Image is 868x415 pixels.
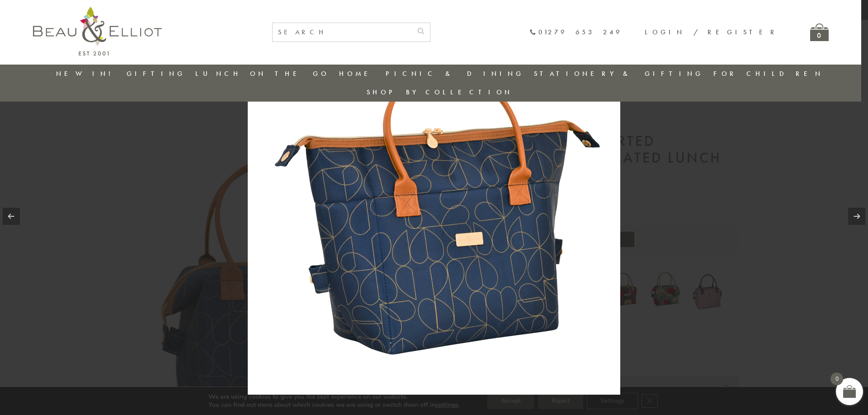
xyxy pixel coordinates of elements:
[195,69,329,78] a: Lunch On The Go
[56,69,117,78] a: New in!
[367,88,513,97] a: Shop by collection
[848,208,865,225] a: Next
[33,7,162,56] img: logo
[830,373,843,385] span: 0
[645,28,778,37] a: Login / Register
[3,208,20,225] a: Previous
[713,69,823,78] a: For Children
[534,69,703,78] a: Stationery & Gifting
[127,69,185,78] a: Gifting
[386,69,524,78] a: Picnic & Dining
[529,28,622,36] a: 01279 653 249
[810,23,829,41] a: 0
[273,23,412,42] input: SEARCH
[339,69,375,78] a: Home
[248,20,620,395] img: 36205-Navy-Brokenhearted-Convertible-lunch-tote-2.jpg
